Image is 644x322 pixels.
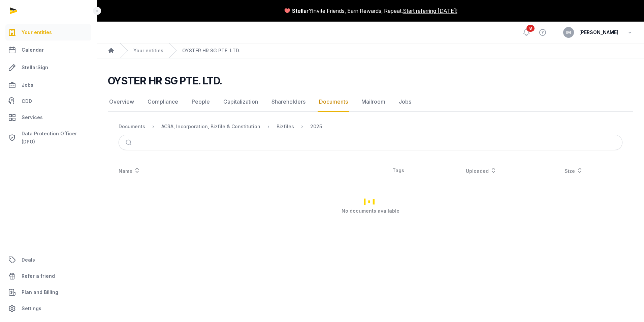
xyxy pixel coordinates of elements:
[397,92,413,112] a: Jobs
[5,300,91,317] a: Settings
[108,92,135,112] a: Overview
[222,92,259,112] a: Capitalization
[5,42,91,58] a: Calendar
[133,47,163,54] a: Your entities
[5,95,91,108] a: CDD
[360,92,387,112] a: Mailroom
[22,28,52,36] span: Your entities
[5,24,91,41] a: Your entities
[5,77,91,93] a: Jobs
[108,92,633,112] nav: Tabs
[161,123,260,130] div: ACRA, Incorporation, Bizfile & Constitution
[22,256,35,264] span: Deals
[119,123,145,130] div: Documents
[5,284,91,300] a: Plan and Billing
[146,92,180,112] a: Compliance
[22,130,89,146] span: Data Protection Officer (DPO)
[403,7,457,15] a: Start referring [DATE]!
[526,25,535,32] span: 8
[563,27,574,38] button: IM
[22,46,44,54] span: Calendar
[5,59,91,76] a: StellarSign
[277,123,294,130] div: Bizfiles
[119,118,622,135] nav: Breadcrumb
[566,30,571,34] span: IM
[270,92,307,112] a: Shareholders
[22,304,41,313] span: Settings
[310,123,322,130] div: 2025
[108,161,633,242] div: Loading
[318,92,349,112] a: Documents
[579,28,618,36] span: [PERSON_NAME]
[22,272,55,280] span: Refer a friend
[22,97,32,105] span: CDD
[5,268,91,284] a: Refer a friend
[5,109,91,126] a: Services
[22,81,33,89] span: Jobs
[292,7,312,15] span: Stellar?
[182,47,240,54] a: OYSTER HR SG PTE. LTD.
[22,113,43,122] span: Services
[22,63,48,72] span: StellarSign
[5,127,91,149] a: Data Protection Officer (DPO)
[22,288,58,296] span: Plan and Billing
[97,43,644,58] nav: Breadcrumb
[190,92,211,112] a: People
[122,135,137,150] button: Submit
[5,252,91,268] a: Deals
[108,75,222,87] h2: OYSTER HR SG PTE. LTD.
